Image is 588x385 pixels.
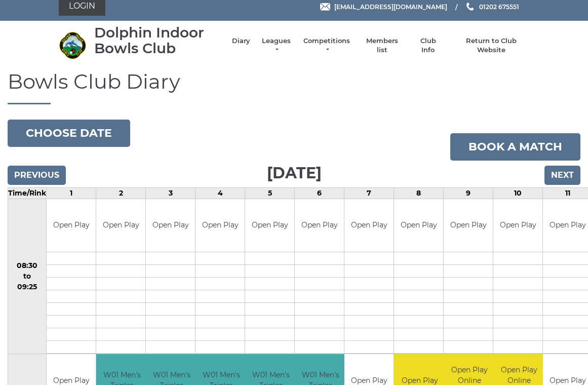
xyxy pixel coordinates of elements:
td: Open Play [47,200,96,253]
a: Competitions [302,37,351,55]
td: 3 [146,188,195,199]
img: Dolphin Indoor Bowls Club [59,32,87,60]
td: 2 [96,188,146,199]
td: Open Play [344,200,394,253]
td: Open Play [245,200,294,253]
td: Open Play [394,200,443,253]
img: Email [320,4,330,11]
img: Phone us [466,3,474,11]
td: Open Play [444,200,493,253]
td: 10 [493,188,543,199]
td: Open Play [295,200,344,253]
td: 8 [394,188,444,199]
td: Open Play [195,200,245,253]
div: Dolphin Indoor Bowls Club [94,25,222,57]
span: [EMAIL_ADDRESS][DOMAIN_NAME] [334,3,447,11]
td: 6 [295,188,344,199]
input: Next [544,166,580,185]
td: 7 [344,188,394,199]
td: Open Play [146,200,195,253]
td: Open Play [493,200,542,253]
a: Return to Club Website [453,37,529,55]
td: 9 [444,188,493,199]
button: Choose date [8,120,130,147]
td: 08:30 to 09:25 [8,199,47,355]
td: 4 [195,188,245,199]
input: Previous [8,166,66,185]
td: Time/Rink [8,188,47,199]
h1: Bowls Club Diary [8,71,580,105]
td: Open Play [96,200,145,253]
td: 1 [47,188,96,199]
a: Club Info [413,37,443,55]
td: 5 [245,188,295,199]
a: Leagues [260,37,292,55]
a: Members list [361,37,403,55]
a: Phone us 01202 675551 [465,3,519,12]
a: Email [EMAIL_ADDRESS][DOMAIN_NAME] [320,3,447,12]
a: Book a match [450,134,580,161]
span: 01202 675551 [479,3,519,11]
a: Diary [232,37,250,46]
